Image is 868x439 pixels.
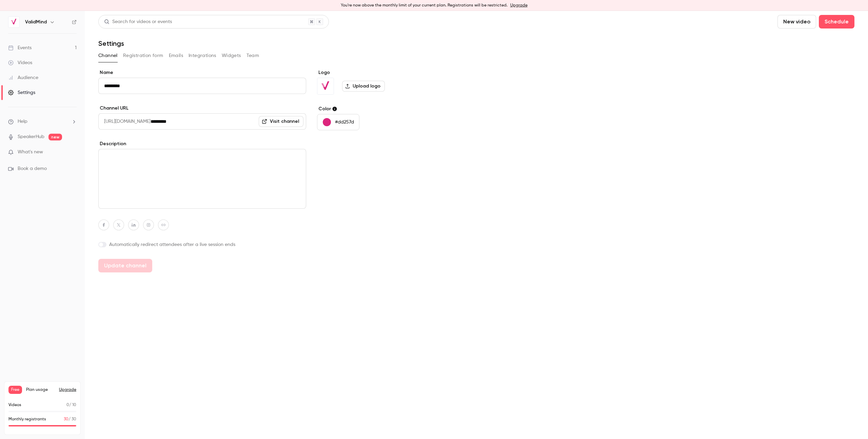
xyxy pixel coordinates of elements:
[169,50,183,61] button: Emails
[98,105,306,112] label: Channel URL
[317,69,421,76] label: Logo
[98,241,306,248] label: Automatically redirect attendees after a live session ends
[59,387,76,393] button: Upgrade
[26,387,55,393] span: Plan usage
[335,119,354,126] p: #dd257d
[123,50,163,61] button: Registration form
[18,165,47,172] span: Book a demo
[98,140,306,147] label: Description
[317,114,359,130] button: #dd257d
[8,402,21,408] p: Videos
[819,15,854,28] button: Schedule
[246,50,259,61] button: Team
[8,118,77,125] li: help-dropdown-opener
[510,3,528,8] a: Upgrade
[104,18,172,25] div: Search for videos or events
[8,74,38,81] div: Audience
[8,89,35,96] div: Settings
[98,39,124,47] h1: Settings
[8,17,19,27] img: ValidMind
[317,69,421,95] section: Logo
[259,116,303,127] a: Visit channel
[48,134,62,140] span: new
[222,50,241,61] button: Widgets
[8,44,32,51] div: Events
[98,113,151,130] span: [URL][DOMAIN_NAME]
[777,15,816,28] button: New video
[8,416,46,422] p: Monthly registrants
[342,81,385,92] label: Upload logo
[317,106,421,112] label: Color
[64,417,68,421] span: 30
[189,50,216,61] button: Integrations
[64,416,76,422] p: / 30
[8,386,22,394] span: Free
[8,59,32,66] div: Videos
[18,118,27,125] span: Help
[317,78,334,94] img: ValidMind
[25,19,47,25] h6: ValidMind
[66,402,76,408] p: / 10
[18,149,43,156] span: What's new
[98,50,118,61] button: Channel
[66,403,69,407] span: 0
[98,69,306,76] label: Name
[18,133,44,140] a: SpeakerHub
